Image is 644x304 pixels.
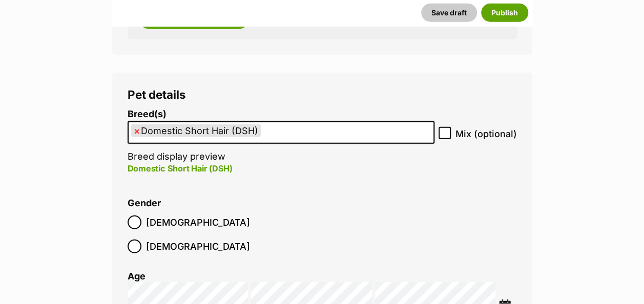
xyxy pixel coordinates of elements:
[134,124,140,137] span: ×
[146,215,250,229] span: [DEMOGRAPHIC_DATA]
[128,271,146,281] label: Age
[128,109,434,120] label: Breed(s)
[455,127,517,141] span: Mix (optional)
[421,4,477,22] button: Save draft
[128,109,434,185] li: Breed display preview
[128,88,186,101] span: Pet details
[481,4,528,22] button: Publish
[146,240,250,253] span: [DEMOGRAPHIC_DATA]
[128,198,161,209] label: Gender
[128,162,434,175] p: Domestic Short Hair (DSH)
[131,124,261,137] li: Domestic Short Hair (DSH)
